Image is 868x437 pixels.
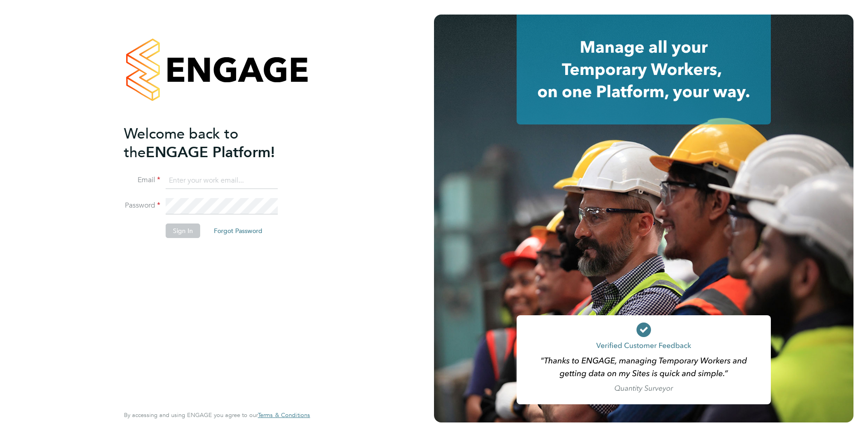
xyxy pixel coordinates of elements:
span: Welcome back to the [124,125,238,161]
button: Forgot Password [207,223,270,238]
label: Email [124,175,160,185]
label: Password [124,201,160,210]
span: Terms & Conditions [258,411,310,419]
span: By accessing and using ENGAGE you agree to our [124,411,310,419]
button: Sign In [166,223,200,238]
input: Enter your work email... [166,173,278,189]
h2: ENGAGE Platform! [124,124,301,162]
a: Terms & Conditions [258,412,310,419]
